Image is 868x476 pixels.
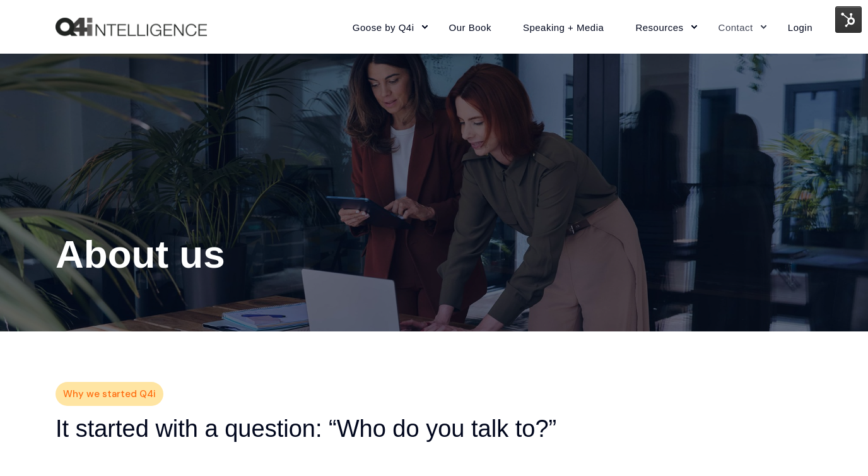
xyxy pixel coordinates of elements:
[56,18,207,37] img: Q4intelligence, LLC logo
[56,413,812,444] h2: It started with a question: “Who do you talk to?”
[56,18,207,37] a: Back to Home
[56,232,225,276] span: About us
[63,385,155,403] span: Why we started Q4i
[835,6,862,33] img: HubSpot Tools Menu Toggle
